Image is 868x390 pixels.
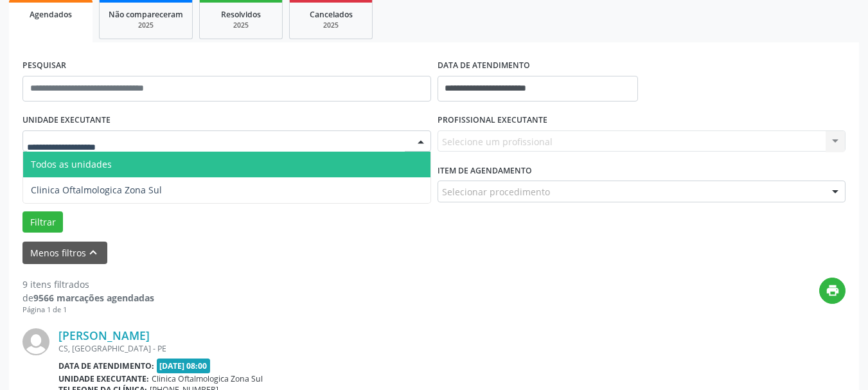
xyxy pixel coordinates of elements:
[438,111,547,130] label: PROFISSIONAL EXECUTANTE
[58,343,653,354] div: CS, [GEOGRAPHIC_DATA] - PE
[310,9,353,20] span: Cancelados
[826,283,840,297] i: print
[22,278,154,291] div: 9 itens filtrados
[438,161,532,181] label: Item de agendamento
[22,211,63,233] button: Filtrar
[31,184,162,196] span: Clinica Oftalmologica Zona Sul
[22,305,154,315] div: Página 1 de 1
[22,328,49,355] img: img
[438,56,530,76] label: DATA DE ATENDIMENTO
[109,21,183,30] div: 2025
[442,185,550,199] span: Selecionar procedimento
[157,359,211,373] span: [DATE] 08:00
[221,9,261,20] span: Resolvidos
[299,21,363,30] div: 2025
[819,278,846,304] button: print
[58,360,154,371] b: Data de atendimento:
[22,242,107,264] button: Menos filtroskeyboard_arrow_up
[58,328,150,342] a: [PERSON_NAME]
[31,158,112,170] span: Todos as unidades
[58,373,149,384] b: Unidade executante:
[209,21,273,30] div: 2025
[22,56,66,76] label: PESQUISAR
[22,111,111,130] label: UNIDADE EXECUTANTE
[30,9,72,20] span: Agendados
[86,245,100,260] i: keyboard_arrow_up
[152,373,263,384] span: Clinica Oftalmologica Zona Sul
[109,9,183,20] span: Não compareceram
[33,292,154,304] strong: 9566 marcações agendadas
[22,291,154,305] div: de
